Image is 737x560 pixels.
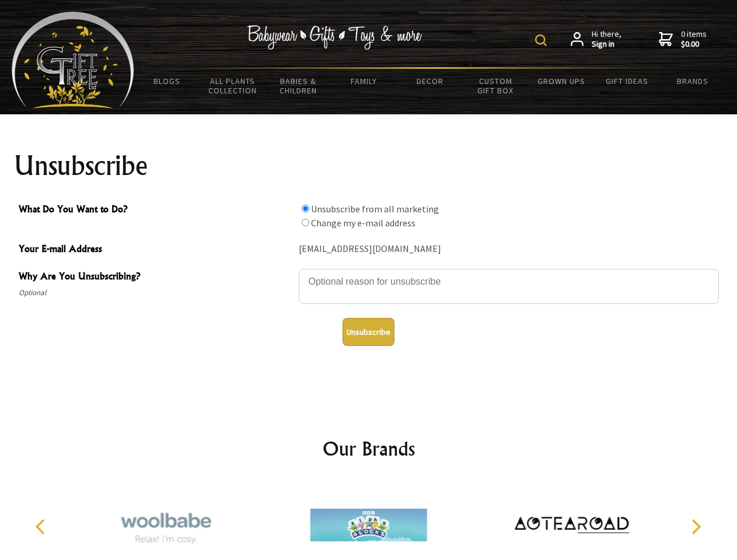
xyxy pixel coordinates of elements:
a: Brands [660,69,726,93]
span: Hi there, [592,29,621,50]
span: Your E-mail Address [19,242,293,258]
input: What Do You Want to Do? [302,205,309,212]
textarea: Why Are You Unsubscribing? [299,269,719,304]
img: Babywear - Gifts - Toys & more [247,25,422,50]
a: Babies & Children [266,69,331,103]
span: 0 items [681,29,707,50]
strong: Sign in [592,39,621,50]
h2: Our Brands [23,435,714,463]
span: Why Are You Unsubscribing? [19,269,293,286]
a: Hi there,Sign in [571,29,621,50]
label: Unsubscribe from all marketing [311,203,439,215]
label: Change my e-mail address [311,217,415,229]
a: BLOGS [134,69,200,93]
img: product search [535,34,547,46]
h1: Unsubscribe [14,152,724,180]
a: 0 items$0.00 [659,29,707,50]
a: All Plants Collection [200,69,266,103]
a: Gift Ideas [594,69,660,93]
div: [EMAIL_ADDRESS][DOMAIN_NAME] [299,240,719,258]
button: Unsubscribe [343,318,394,346]
span: Optional [19,286,293,300]
img: Babyware - Gifts - Toys and more... [12,12,134,108]
button: Next [683,514,708,540]
a: Grown Ups [528,69,594,93]
span: What Do You Want to Do? [19,202,293,219]
strong: $0.00 [681,39,707,50]
a: Decor [397,69,463,93]
button: Previous [29,514,55,540]
a: Custom Gift Box [463,69,529,103]
input: What Do You Want to Do? [302,219,309,226]
a: Family [331,69,397,93]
